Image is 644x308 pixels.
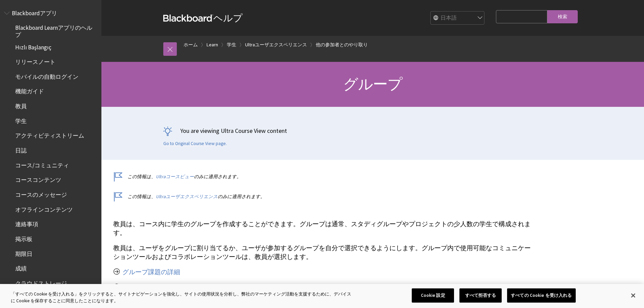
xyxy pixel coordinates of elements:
select: Site Language Selector [431,11,485,25]
span: Hızlı Başlangıç [15,42,51,51]
button: すべての Cookie を受け入れる [507,288,575,303]
a: Learn [207,41,218,49]
span: 日誌 [15,145,27,154]
span: 教員 [15,100,27,110]
span: クラウドストレージ [15,278,67,287]
span: 期限日 [15,248,32,257]
a: Go to Original Course View page. [163,141,227,147]
span: 連絡事項 [15,219,38,228]
span: モバイルの自動ログイン [15,71,78,80]
span: コースコンテンツ [15,174,61,184]
span: 成績 [15,263,27,272]
span: コースのメッセージ [15,189,67,198]
button: Cookie 設定 [412,288,454,303]
span: アクティビティストリーム [15,130,84,139]
a: 学生 [227,41,236,49]
strong: Blackboard [163,15,213,22]
p: You are viewing Ultra Course View content [163,126,582,135]
a: 他の参加者とのやり取り [316,41,368,49]
input: 検索 [547,10,578,23]
p: 教員は、コース内に学生のグループを作成することができます。グループは通常、スタディグループやプロジェクトの少人数の学生で構成されます。 [113,220,532,237]
p: この情報は、 のみに適用されます。 [113,193,532,200]
span: グループ [343,75,403,93]
a: Ultraユーザエクスペリエンス [245,41,307,49]
p: この情報は、 のみに適用されます。 [113,173,532,180]
a: グループ掲示板の詳細 [122,283,187,291]
span: 掲示板 [15,233,32,242]
a: Ultraコースビュー [156,174,194,180]
a: ホーム [184,41,198,49]
button: すべて拒否する [459,288,502,303]
span: 機能ガイド [15,86,44,95]
span: Blackboard Learnアプリのヘルプ [15,22,97,38]
a: Blackboardヘルプ [163,12,243,24]
p: 教員は、ユーザをグループに割り当てるか、ユーザが参加するグループを自分で選択できるようにします。グループ内で使用可能なコミュニケーションツールおよびコラボレーションツールは、教員が選択します。 [113,244,532,261]
span: コース/コミュニティ [15,160,69,169]
span: オフラインコンテンツ [15,204,73,213]
span: 学生 [15,115,27,124]
span: Blackboardアプリ [12,7,57,17]
span: リリースノート [15,56,55,65]
a: Ultraユーザエクスペリエンス [156,194,218,199]
div: 「すべての Cookie を受け入れる」をクリックすると、サイトナビゲーションを強化し、サイトの使用状況を分析し、弊社のマーケティング活動を支援するために、デバイスに Cookie を保存するこ... [11,291,354,304]
button: 閉じる [626,288,641,303]
a: グループ課題の詳細 [122,268,180,276]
